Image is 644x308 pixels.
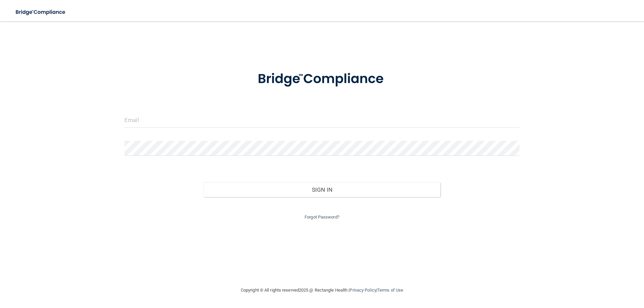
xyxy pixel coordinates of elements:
[124,113,520,128] input: Email
[10,5,72,19] img: bridge_compliance_login_screen.278c3ca4.svg
[244,62,400,97] img: bridge_compliance_login_screen.278c3ca4.svg
[204,182,441,197] button: Sign In
[305,214,339,220] a: Forgot Password?
[377,288,403,293] a: Terms of Use
[200,280,444,301] div: Copyright © All rights reserved 2025 @ Rectangle Health | |
[350,288,376,293] a: Privacy Policy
